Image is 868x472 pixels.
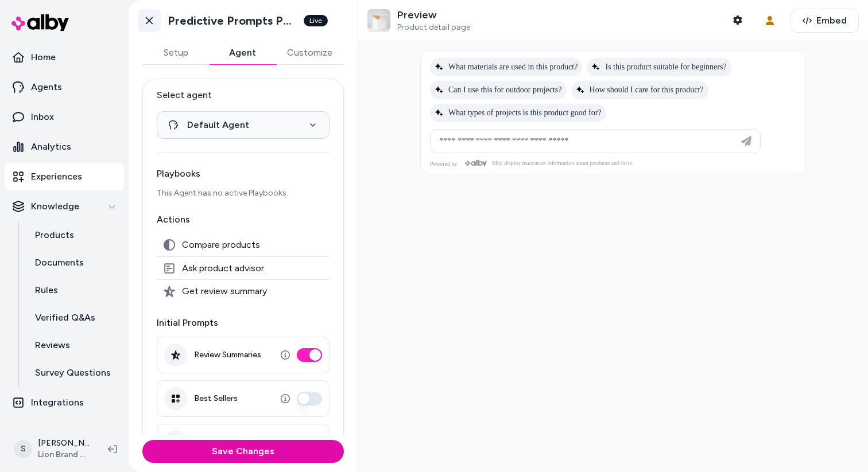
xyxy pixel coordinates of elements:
[157,188,330,199] p: This Agent has no active Playbooks.
[31,200,79,213] p: Knowledge
[35,338,70,352] p: Reviews
[24,249,124,276] a: Documents
[31,110,54,124] p: Inbox
[5,193,124,220] button: Knowledge
[194,393,238,404] label: Best Sellers
[209,41,276,64] button: Agent
[397,22,470,33] span: Product detail page
[168,14,297,28] h1: Predictive Prompts PDP
[38,449,90,461] span: Lion Brand Yarn
[31,50,56,64] p: Home
[35,228,74,242] p: Products
[31,140,71,154] p: Analytics
[35,256,84,270] p: Documents
[5,44,124,71] a: Home
[35,283,58,297] p: Rules
[31,396,84,409] p: Integrations
[24,304,124,331] a: Verified Q&As
[816,14,847,28] span: Embed
[142,41,209,64] button: Setup
[157,213,330,227] p: Actions
[276,41,344,64] button: Customize
[5,163,124,190] a: Experiences
[24,359,124,387] a: Survey Questions
[304,15,328,26] div: Live
[24,331,124,359] a: Reviews
[31,80,62,94] p: Agents
[7,431,99,467] button: S[PERSON_NAME]Lion Brand Yarn
[367,9,390,32] img: Test Product - Default Title
[11,14,69,31] img: alby Logo
[157,88,330,102] label: Select agent
[24,221,124,249] a: Products
[397,9,470,22] p: Preview
[35,311,95,325] p: Verified Q&As
[31,170,82,184] p: Experiences
[790,9,859,33] button: Embed
[38,438,90,449] p: [PERSON_NAME]
[194,350,261,360] label: Review Summaries
[182,263,264,274] span: Ask product advisor
[35,366,111,380] p: Survey Questions
[182,239,260,251] span: Compare products
[5,103,124,131] a: Inbox
[14,440,32,458] span: S
[24,276,124,304] a: Rules
[5,73,124,101] a: Agents
[5,133,124,161] a: Analytics
[182,286,267,297] span: Get review summary
[142,440,344,463] button: Save Changes
[157,316,330,330] p: Initial Prompts
[5,389,124,416] a: Integrations
[157,167,330,181] p: Playbooks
